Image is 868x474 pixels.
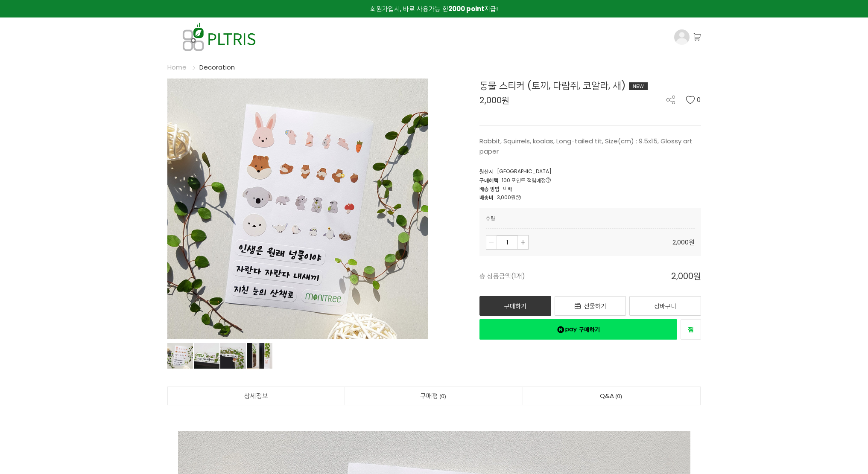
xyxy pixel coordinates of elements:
[613,262,701,290] span: 2,000원
[479,96,509,105] span: 2,000원
[584,302,606,310] span: 선물하기
[370,4,498,13] span: 회원가입시, 바로 사용가능 한 지급!
[629,296,701,316] a: 장바구니
[479,296,551,316] a: 구매하기
[697,95,701,104] span: 0
[479,168,494,175] span: 원산지
[497,168,552,175] span: [GEOGRAPHIC_DATA]
[672,238,695,247] span: 2,000원
[479,194,494,201] span: 배송비
[345,387,523,405] a: 구매평0
[503,185,512,192] span: 택배
[555,296,626,316] a: 선물하기
[497,236,518,249] input: number
[479,79,701,93] div: 동물 스티커 (토끼, 다람쥐, 코알라, 새)
[502,177,551,184] span: 100 포인트 적립예정
[497,194,521,201] span: 3,000원
[448,4,484,13] strong: 2000 point
[523,387,701,405] a: Q&A0
[629,82,648,90] div: NEW
[686,95,701,104] button: 0
[199,63,235,72] a: Decoration
[486,215,495,222] span: 수량
[681,319,701,340] a: 새창
[168,387,345,405] a: 상세정보
[674,29,690,45] img: 프로필 이미지
[479,177,498,184] span: 구매혜택
[479,136,701,157] p: Rabbit, Squirrels, koalas, Long-tailed tit, Size(cm) : 9.5x15, Glossy art paper
[479,185,500,192] span: 배송 방법
[479,262,613,290] span: 총 상품금액(1개)
[438,392,447,401] span: 0
[614,392,623,401] span: 0
[167,63,187,72] a: Home
[479,319,677,340] a: 새창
